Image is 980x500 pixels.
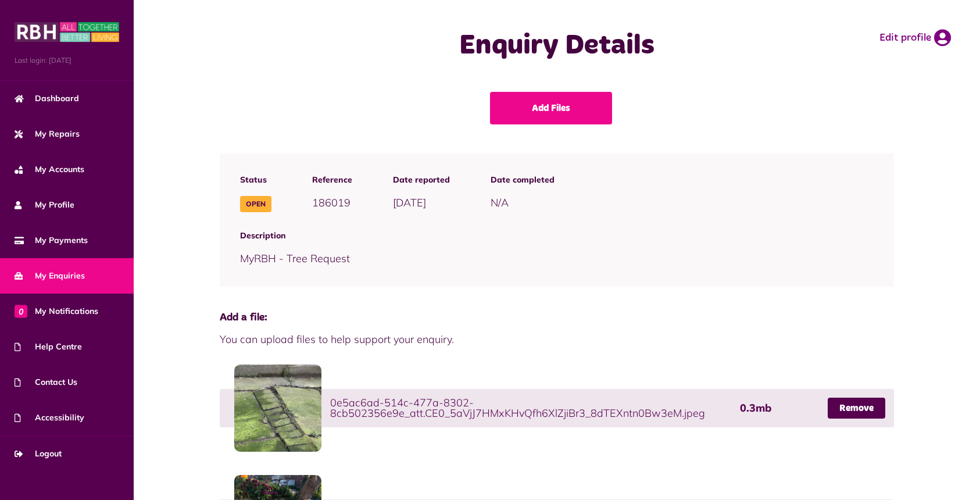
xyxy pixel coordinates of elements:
span: Last login: [DATE] [15,55,119,66]
span: Reference [312,174,352,186]
span: Dashboard [15,92,79,105]
a: Remove [828,398,885,419]
span: My Accounts [15,163,84,176]
span: My Notifications [15,305,98,317]
span: Accessibility [15,412,84,424]
img: MyRBH [15,20,119,44]
span: Help Centre [15,341,82,353]
span: [DATE] [393,196,426,209]
span: Contact Us [15,376,77,388]
h1: Enquiry Details [357,29,757,63]
span: Add a file: [220,310,894,326]
span: Date completed [491,174,555,186]
span: MyRBH - Tree Request [240,252,350,265]
span: 0 [15,305,27,317]
a: Edit profile [879,29,951,47]
a: Add Files [490,92,612,124]
span: My Enquiries [15,270,85,282]
span: Logout [15,448,62,460]
span: Date reported [393,174,450,186]
span: 186019 [312,196,350,209]
span: 0.3mb [740,403,771,413]
span: N/A [491,196,509,209]
span: You can upload files to help support your enquiry. [220,331,894,347]
span: My Payments [15,234,88,247]
span: My Repairs [15,128,80,140]
span: Status [240,174,271,186]
span: 0e5ac6ad-514c-477a-8302-8cb502356e9e_att.CE0_5aVjJ7HMxKHvQfh6XlZjiBr3_8dTEXntn0Bw3eM.jpeg [330,398,728,419]
span: My Profile [15,199,74,211]
span: Open [240,196,271,212]
span: Description [240,230,874,242]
